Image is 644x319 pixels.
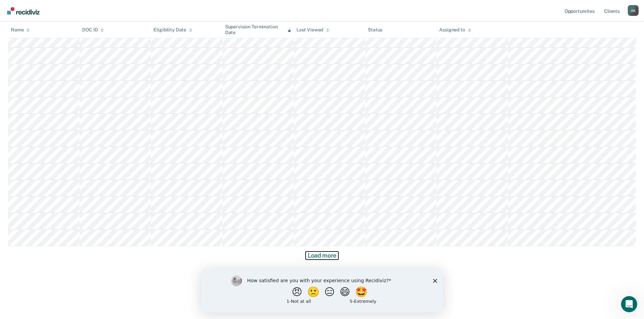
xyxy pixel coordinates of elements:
div: Assigned to [439,27,471,33]
button: Profile dropdown button [628,5,639,16]
div: Last Viewed [296,27,329,33]
button: Load more [306,251,338,260]
iframe: Intercom live chat [621,296,637,312]
div: Name [11,27,30,33]
div: Status [368,27,382,33]
div: Supervision Termination Date [225,24,291,35]
div: DOC ID [82,27,104,33]
div: Eligibility Date [153,27,192,33]
div: A K [628,5,639,16]
iframe: Survey by Kim from Recidiviz [201,269,443,312]
img: Recidiviz [7,7,40,15]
